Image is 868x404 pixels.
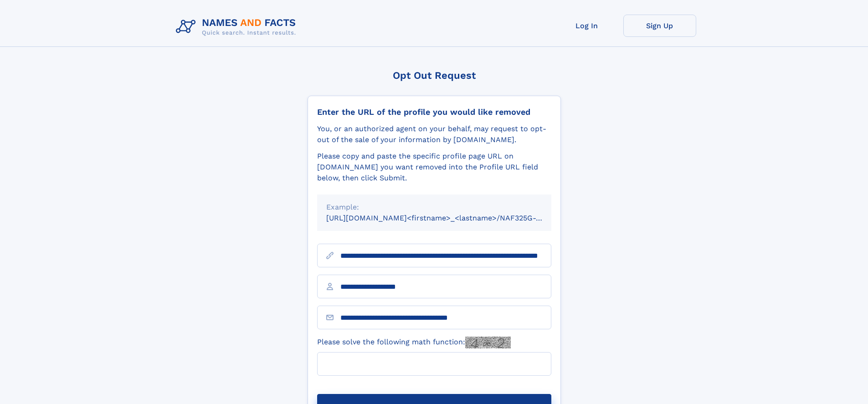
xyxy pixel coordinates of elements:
a: Log In [550,15,623,37]
small: [URL][DOMAIN_NAME]<firstname>_<lastname>/NAF325G-xxxxxxxx [326,214,569,222]
label: Please solve the following math function: [317,337,511,348]
div: Opt Out Request [308,70,561,81]
div: Example: [326,202,542,213]
div: You, or an authorized agent on your behalf, may request to opt-out of the sale of your informatio... [317,123,551,145]
div: Please copy and paste the specific profile page URL on [DOMAIN_NAME] you want removed into the Pr... [317,151,551,184]
img: Logo Names and Facts [172,15,303,39]
div: Enter the URL of the profile you would like removed [317,107,551,117]
a: Sign Up [623,15,696,37]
